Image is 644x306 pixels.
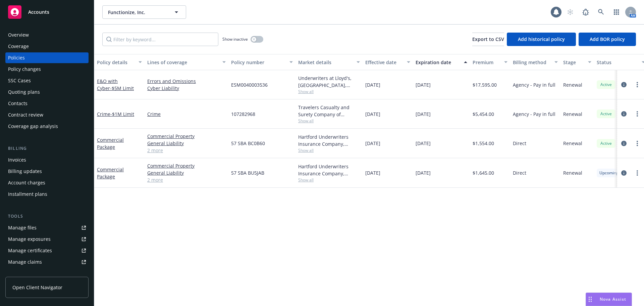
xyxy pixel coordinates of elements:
[102,5,186,19] button: Functionize, Inc.
[145,54,228,70] button: Lines of coverage
[298,163,360,177] div: Hartford Underwriters Insurance Company, Hartford Insurance Group
[5,155,89,165] a: Invoices
[8,222,37,233] div: Manage files
[599,140,613,146] span: Active
[231,169,264,176] span: 57 SBA BU5JAB
[599,82,613,88] span: Active
[147,111,226,118] a: Crime
[472,36,504,42] span: Export to CSV
[633,169,641,177] a: more
[97,166,124,180] a: Commercial Package
[470,54,510,70] button: Premium
[147,85,226,92] a: Cyber Liability
[563,140,582,147] span: Renewal
[5,98,89,109] a: Contacts
[600,296,626,302] span: Nova Assist
[147,78,226,85] a: Errors and Omissions
[473,111,494,118] span: $5,454.00
[473,169,494,176] span: $1,645.00
[563,81,582,88] span: Renewal
[563,111,582,118] span: Renewal
[5,3,89,21] a: Accounts
[296,54,363,70] button: Market details
[620,169,628,177] a: circleInformation
[5,234,89,245] span: Manage exposures
[586,293,594,306] div: Drag to move
[513,111,555,118] span: Agency - Pay in full
[8,110,43,120] div: Contract review
[147,176,226,183] a: 2 more
[365,140,380,147] span: [DATE]
[416,111,431,118] span: [DATE]
[620,139,628,147] a: circleInformation
[513,169,526,176] span: Direct
[5,64,89,75] a: Policy changes
[365,59,403,66] div: Effective date
[8,177,45,188] div: Account charges
[147,147,226,154] a: 2 more
[8,52,25,63] div: Policies
[5,87,89,97] a: Quoting plans
[94,54,145,70] button: Policy details
[5,145,89,152] div: Billing
[8,155,26,165] div: Invoices
[416,81,431,88] span: [DATE]
[147,59,218,66] div: Lines of coverage
[8,257,42,267] div: Manage claims
[5,121,89,132] a: Coverage gap analysis
[513,140,526,147] span: Direct
[590,36,625,42] span: Add BOR policy
[599,170,619,176] span: Upcoming
[507,33,576,46] button: Add historical policy
[147,140,226,147] a: General Liability
[5,213,89,220] div: Tools
[633,110,641,118] a: more
[12,284,62,291] span: Open Client Navigator
[5,177,89,188] a: Account charges
[633,139,641,147] a: more
[610,5,623,19] a: Switch app
[8,245,52,256] div: Manage certificates
[8,268,40,279] div: Manage BORs
[298,118,360,124] span: Show all
[473,59,500,66] div: Premium
[579,33,636,46] button: Add BOR policy
[231,140,265,147] span: 57 SBA BC0B60
[513,59,550,66] div: Billing method
[228,54,296,70] button: Policy number
[563,59,584,66] div: Stage
[298,89,360,94] span: Show all
[97,111,134,117] a: Crime
[8,98,28,109] div: Contacts
[416,59,460,66] div: Expiration date
[8,121,58,132] div: Coverage gap analysis
[8,87,40,97] div: Quoting plans
[5,166,89,177] a: Billing updates
[518,36,565,42] span: Add historical policy
[563,5,577,19] a: Start snowing
[594,5,608,19] a: Search
[231,81,268,88] span: ESM0040003536
[8,189,47,200] div: Installment plans
[97,59,135,66] div: Policy details
[147,169,226,176] a: General Liability
[416,169,431,176] span: [DATE]
[231,59,285,66] div: Policy number
[413,54,470,70] button: Expiration date
[222,36,248,42] span: Show inactive
[365,169,380,176] span: [DATE]
[97,78,134,91] a: E&O with Cyber
[5,222,89,233] a: Manage files
[110,85,134,91] span: - $5M Limit
[5,75,89,86] a: SSC Cases
[633,81,641,89] a: more
[473,81,497,88] span: $17,595.00
[513,81,555,88] span: Agency - Pay in full
[147,162,226,169] a: Commercial Property
[5,245,89,256] a: Manage certificates
[8,234,51,245] div: Manage exposures
[5,189,89,200] a: Installment plans
[363,54,413,70] button: Effective date
[298,75,360,89] div: Underwriters at Lloyd's, [GEOGRAPHIC_DATA], [PERSON_NAME] of London, CRC Group
[5,52,89,63] a: Policies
